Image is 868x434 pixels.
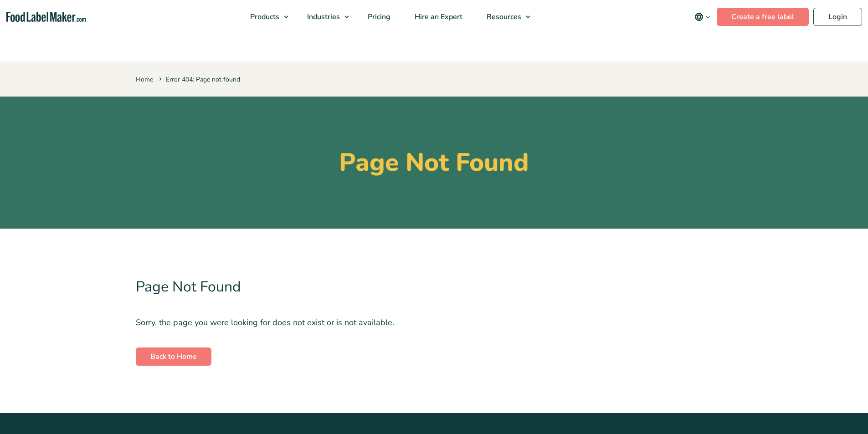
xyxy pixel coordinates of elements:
a: Create a free label [717,8,809,26]
span: Pricing [365,12,391,22]
h1: Page Not Found [136,148,733,178]
span: Resources [484,12,522,22]
a: Home [136,75,153,84]
p: Sorry, the page you were looking for does not exist or is not available. [136,316,733,329]
span: Products [247,12,280,22]
span: Error 404: Page not found [157,75,240,84]
h2: Page Not Found [136,265,733,309]
span: Industries [304,12,341,22]
span: Hire an Expert [412,12,463,22]
a: Login [813,8,862,26]
a: Back to Home [136,347,211,366]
